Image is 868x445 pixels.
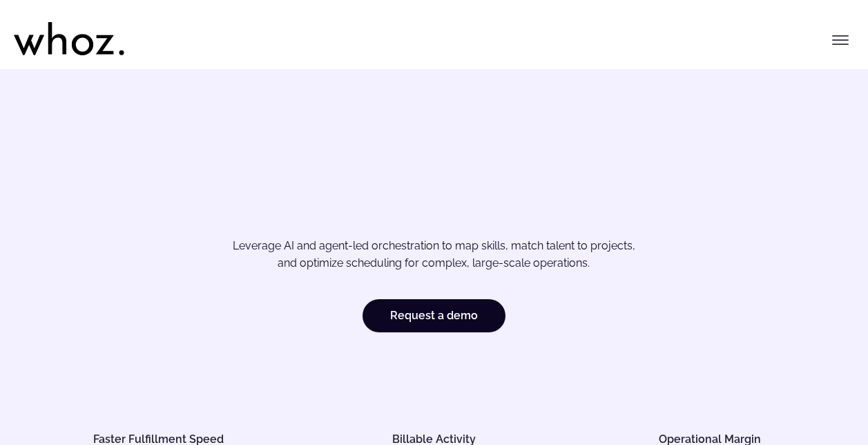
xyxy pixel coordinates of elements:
a: Request a demo [363,299,505,332]
h5: Operational Margin [592,434,827,445]
p: Leverage AI and agent-led orchestration to map skills, match talent to projects, and optimize sch... [68,237,800,272]
button: Toggle menu [827,26,854,54]
h5: Faster Fulfillment Speed [41,434,276,445]
h5: Billable Activity [316,434,552,445]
